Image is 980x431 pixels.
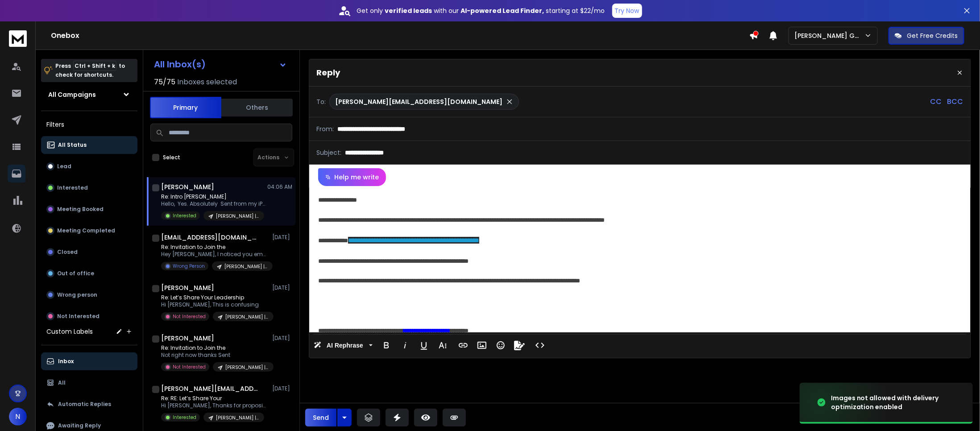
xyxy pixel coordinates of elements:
[312,336,374,354] button: AI Rephrase
[930,96,942,107] p: CC
[41,179,137,197] button: Interested
[612,4,642,18] button: Try Now
[58,422,101,429] p: Awaiting Reply
[57,270,94,277] p: Out of office
[57,227,115,234] p: Meeting Completed
[41,157,137,175] button: Lead
[532,336,548,354] button: Code View
[492,336,509,354] button: Emoticons
[161,402,268,409] p: Hi [PERSON_NAME], Thanks for proposing a
[41,352,137,370] button: Inbox
[41,86,137,104] button: All Campaigns
[224,263,267,270] p: [PERSON_NAME] | 2K Podcast and Workshop
[225,314,268,320] p: [PERSON_NAME] | 2K Podcast and Workshop
[150,97,221,118] button: Primary
[57,184,88,191] p: Interested
[272,284,292,291] p: [DATE]
[316,97,326,106] p: To:
[41,374,137,392] button: All
[9,408,27,426] button: N
[154,60,206,69] h1: All Inbox(s)
[55,62,125,79] p: Press to check for shortcuts.
[221,98,293,117] button: Others
[9,30,27,47] img: logo
[434,336,451,354] button: More Text
[173,313,206,320] p: Not Interested
[58,141,87,149] p: All Status
[455,336,472,354] button: Insert Link (Ctrl+K)
[947,96,963,107] p: BCC
[161,182,214,191] h1: [PERSON_NAME]
[41,118,137,131] h3: Filters
[154,77,175,87] span: 75 / 75
[325,342,365,349] span: AI Rephrase
[58,379,66,386] p: All
[41,222,137,240] button: Meeting Completed
[58,401,111,408] p: Automatic Replies
[57,163,71,170] p: Lead
[335,97,502,106] p: [PERSON_NAME][EMAIL_ADDRESS][DOMAIN_NAME]
[800,376,889,429] img: image
[272,385,292,392] p: [DATE]
[46,327,93,336] h3: Custom Labels
[161,352,268,359] p: Not right now thanks Sent
[163,154,180,161] label: Select
[316,148,341,157] p: Subject:
[57,249,78,256] p: Closed
[161,251,268,258] p: Hey [PERSON_NAME], I noticed you empower
[267,183,292,191] p: 04:06 AM
[41,307,137,325] button: Not Interested
[161,395,268,402] p: Re: RE: Let’s Share Your
[794,31,864,40] p: [PERSON_NAME] Group
[57,313,100,320] p: Not Interested
[305,409,336,427] button: Send
[58,358,74,365] p: Inbox
[41,200,137,218] button: Meeting Booked
[51,30,749,41] h1: Onebox
[161,283,214,292] h1: [PERSON_NAME]
[161,344,268,352] p: Re: Invitation to Join the
[615,6,639,15] p: Try Now
[216,213,259,220] p: [PERSON_NAME] | 3.0K Healthcare C level
[216,414,259,421] p: [PERSON_NAME] | 2K Podcast and Workshop
[397,336,414,354] button: Italic (Ctrl+I)
[889,27,964,45] button: Get Free Credits
[161,200,268,207] p: Hello, Yes. Absolutely Sent from my iPhone >
[272,335,292,342] p: [DATE]
[318,168,386,186] button: Help me write
[173,212,196,219] p: Interested
[41,243,137,261] button: Closed
[461,6,544,15] strong: AI-powered Lead Finder,
[73,61,116,71] span: Ctrl + Shift + k
[177,77,237,87] h3: Inboxes selected
[41,286,137,304] button: Wrong person
[161,384,259,393] h1: [PERSON_NAME][EMAIL_ADDRESS][DOMAIN_NAME]
[161,294,268,301] p: Re: Let’s Share Your Leadership
[907,31,958,40] p: Get Free Credits
[147,55,294,73] button: All Inbox(s)
[831,394,962,411] div: Images not allowed with delivery optimization enabled
[385,6,432,15] strong: verified leads
[48,90,96,99] h1: All Campaigns
[378,336,395,354] button: Bold (Ctrl+B)
[57,291,97,298] p: Wrong person
[316,124,334,133] p: From:
[41,395,137,413] button: Automatic Replies
[225,364,268,371] p: [PERSON_NAME] | 2K Podcast and Workshop
[473,336,490,354] button: Insert Image (Ctrl+P)
[173,263,205,269] p: Wrong Person
[161,193,268,200] p: Re: Intro [PERSON_NAME]
[173,414,196,421] p: Interested
[161,301,268,308] p: Hi [PERSON_NAME], This is confusing
[173,364,206,370] p: Not Interested
[57,206,104,213] p: Meeting Booked
[272,234,292,241] p: [DATE]
[415,336,432,354] button: Underline (Ctrl+U)
[41,265,137,282] button: Out of office
[161,244,268,251] p: Re: Invitation to Join the
[161,233,259,242] h1: [EMAIL_ADDRESS][DOMAIN_NAME]
[161,334,214,343] h1: [PERSON_NAME]
[511,336,528,354] button: Signature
